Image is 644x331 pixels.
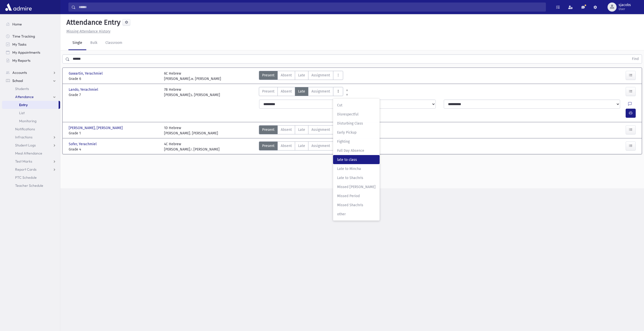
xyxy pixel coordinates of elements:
div: AttTypes [259,125,343,136]
span: Notifications [15,127,35,131]
span: Grade 7 [69,92,159,98]
a: Attendance [2,93,60,101]
span: Late [298,127,305,132]
span: late to class [337,157,376,162]
span: Late to Mincha [337,166,376,171]
span: Absent [281,127,292,132]
div: AttTypes [259,87,343,98]
a: Teacher Schedule [2,182,60,190]
span: Grade 6 [69,76,159,81]
div: AttTypes [259,71,343,81]
span: Missed Period [337,193,376,199]
span: [PERSON_NAME], [PERSON_NAME] [69,125,124,131]
span: Students [15,86,29,91]
span: Missed Shachris [337,202,376,208]
a: Monitoring [2,117,60,125]
span: Gawartin, Yerachmiel [69,71,104,76]
span: Late to Shachris [337,175,376,180]
span: Fighting [337,139,376,144]
span: Absent [281,143,292,148]
span: Meal Attendance [15,151,42,156]
span: Report Cards [15,167,36,172]
span: Assignment [311,143,330,148]
span: Sofer, Yerachmiel [69,141,98,147]
span: School [12,78,23,83]
span: Teacher Schedule [15,183,43,188]
div: 1D Hebrew [PERSON_NAME]. [PERSON_NAME] [164,125,218,136]
span: List [19,111,25,115]
span: Missed [PERSON_NAME] [337,184,376,190]
span: Present [262,127,274,132]
span: Cut [337,103,376,108]
span: My Tasks [12,42,26,47]
span: Early Pickup [337,130,376,135]
a: My Tasks [2,40,60,48]
span: Monitoring [19,119,36,123]
a: Missing Attendance History [64,29,110,34]
div: AttTypes [259,141,343,152]
div: © 2025 - [68,183,636,188]
span: Assignment [311,89,330,94]
span: Late [298,73,305,78]
span: Attendance [15,95,34,99]
a: Time Tracking [2,32,60,40]
span: sjacobs [619,3,631,7]
span: Full Day Absence [337,148,376,153]
span: Assignment [311,127,330,132]
span: Grade 1 [69,131,159,136]
a: Notifications [2,125,60,133]
span: Disturbing Class [337,121,376,126]
span: Time Tracking [12,34,35,39]
span: Late [298,89,305,94]
a: Student Logs [2,141,60,149]
span: other [337,212,376,217]
a: PTC Schedule [2,173,60,182]
a: Home [2,20,60,28]
div: 7B Hebrew [PERSON_NAME]ב. [PERSON_NAME] [164,87,220,98]
a: Infractions [2,133,60,141]
div: 4C Hebrew [PERSON_NAME].י. [PERSON_NAME] [164,141,220,152]
img: AdmirePro [4,2,33,12]
span: Absent [281,73,292,78]
span: Assignment [311,73,330,78]
a: School [2,77,60,85]
a: Entry [2,101,59,109]
a: Test Marks [2,157,60,165]
a: Report Cards [2,165,60,173]
span: Accounts [12,70,27,75]
a: Accounts [2,69,60,77]
u: Missing Attendance History [66,29,110,34]
span: Infractions [15,135,32,139]
span: PTC Schedule [15,175,37,180]
button: Find [629,55,642,63]
span: Grade 4 [69,147,159,152]
input: Search [76,3,546,12]
div: 6C Hebrew [PERSON_NAME].א. [PERSON_NAME] [164,71,221,81]
a: Bulk [86,36,101,50]
a: List [2,109,60,117]
span: Present [262,143,274,148]
span: User [619,7,631,11]
span: Disrespectful [337,112,376,117]
span: Late [298,143,305,148]
h5: Attendance Entry [64,18,120,27]
a: Meal Attendance [2,149,60,157]
a: Students [2,85,60,93]
span: Present [262,73,274,78]
a: My Appointments [2,48,60,56]
span: Test Marks [15,159,32,164]
span: Entry [19,103,28,107]
a: My Reports [2,56,60,65]
span: Present [262,89,274,94]
a: Classroom [101,36,126,50]
a: Single [68,36,86,50]
span: Absent [281,89,292,94]
span: My Appointments [12,50,40,55]
span: Student Logs [15,143,36,147]
span: Home [12,22,22,26]
span: My Reports [12,58,30,63]
span: Lando, Yerachmiel [69,87,99,92]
